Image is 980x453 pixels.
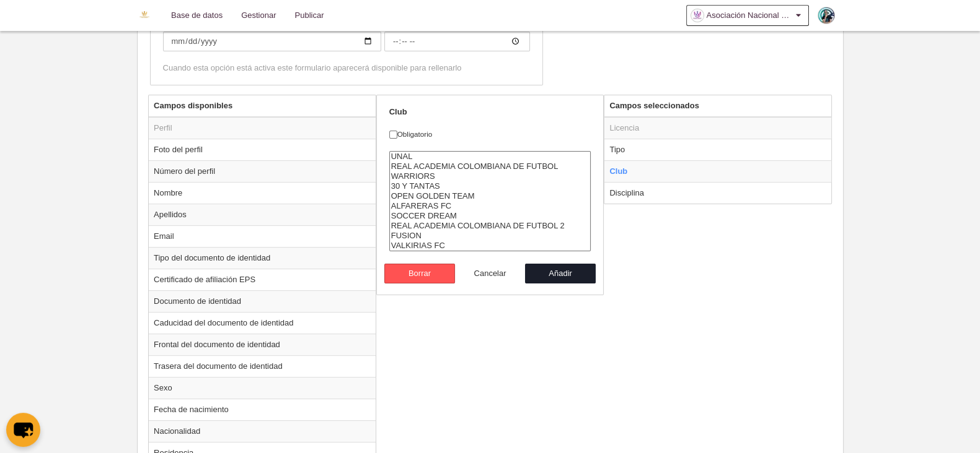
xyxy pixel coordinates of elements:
td: Club [604,160,831,182]
label: Obligatorio [389,129,591,140]
button: Borrar [384,264,455,283]
td: Frontal del documento de identidad [149,334,376,355]
td: Tipo [604,139,831,160]
td: Caducidad del documento de identidad [149,312,376,334]
a: Asociación Nacional de Fútbol Femenino [686,5,809,26]
input: Fecha de fin [384,32,530,51]
label: Fecha de fin [163,14,530,51]
th: Campos disponibles [149,95,376,117]
input: Fecha de fin [163,32,381,51]
button: Añadir [525,264,596,283]
td: Tipo del documento de identidad [149,247,376,269]
option: FUSION [390,231,591,241]
td: Trasera del documento de identidad [149,355,376,377]
option: OPEN GOLDEN TEAM [390,191,591,201]
th: Campos seleccionados [604,95,831,117]
option: VALKIRIAS FC [390,241,591,251]
td: Documento de identidad [149,290,376,312]
option: SOCCER DREAM [390,211,591,221]
img: PaoBqShlDZri.30x30.jpg [818,7,834,24]
td: Sexo [149,377,376,399]
div: Cuando esta opción está activa este formulario aparecerá disponible para rellenarlo [163,63,530,74]
td: Foto del perfil [149,139,376,160]
td: Perfil [149,117,376,139]
strong: Club [389,107,407,116]
td: Certificado de afiliación EPS [149,269,376,290]
td: Número del perfil [149,160,376,182]
button: chat-button [6,413,40,447]
option: WARRIORS [390,171,591,181]
img: OaI3GtSbPWi1.30x30.jpg [691,9,704,22]
option: ALFARERAS FC [390,201,591,211]
td: Apellidos [149,204,376,225]
option: REAL ACADEMIA COLOMBIANA DE FUTBOL 2 [390,221,591,231]
option: UNAL [390,152,591,162]
td: Licencia [604,117,831,139]
img: Asociación Nacional de Fútbol Femenino [137,7,152,22]
td: Nombre [149,182,376,204]
span: Asociación Nacional de Fútbol Femenino [707,9,793,22]
option: 30 Y TANTAS [390,181,591,191]
option: REAL ACADEMIA COLOMBIANA DE FUTBOL [390,162,591,171]
td: Email [149,225,376,247]
input: Obligatorio [389,131,397,139]
td: Nacionalidad [149,420,376,442]
button: Cancelar [455,264,526,283]
td: Disciplina [604,182,831,204]
td: Fecha de nacimiento [149,399,376,420]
